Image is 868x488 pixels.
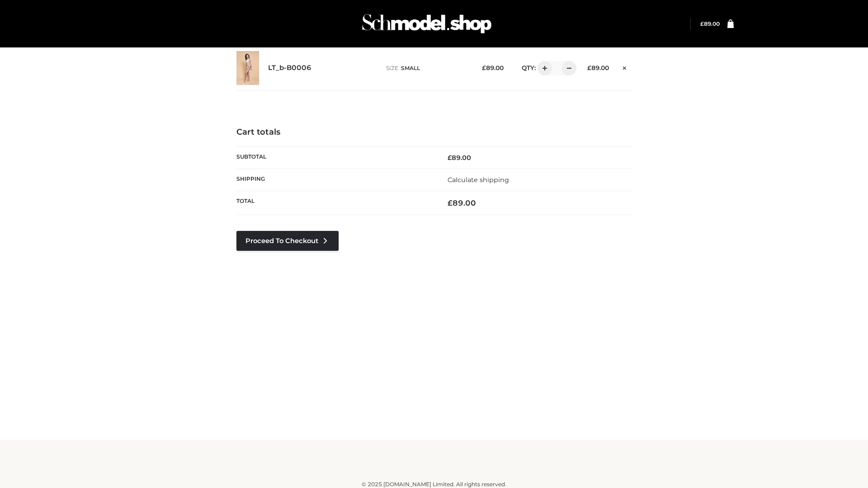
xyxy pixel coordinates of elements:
bdi: 89.00 [700,20,720,27]
span: SMALL [401,65,420,71]
th: Shipping [236,169,434,191]
span: £ [587,64,591,71]
bdi: 89.00 [482,64,504,71]
th: Subtotal [236,146,434,169]
a: LT_b-B0006 [268,64,311,72]
span: £ [448,198,453,207]
div: QTY: [513,61,573,75]
bdi: 89.00 [587,64,609,71]
span: £ [448,154,452,162]
span: £ [482,64,486,71]
h4: Cart totals [236,127,632,137]
a: Remove this item [618,61,632,73]
a: Calculate shipping [448,176,509,184]
bdi: 89.00 [448,198,476,207]
img: Schmodel Admin 964 [359,6,495,42]
span: £ [700,20,704,27]
a: Proceed to Checkout [236,231,339,251]
a: £89.00 [700,20,720,27]
th: Total [236,191,434,215]
p: size : [386,64,468,72]
bdi: 89.00 [448,154,471,162]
